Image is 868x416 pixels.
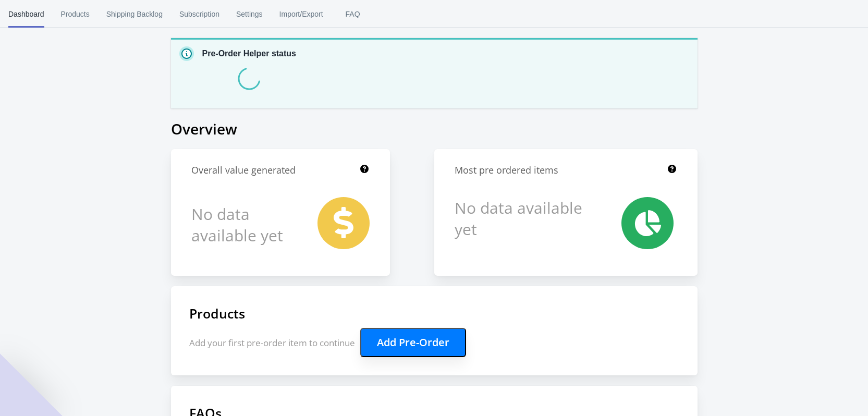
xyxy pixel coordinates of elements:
h1: Most pre ordered items [455,164,558,177]
h1: Products [189,304,679,322]
h1: Overview [171,119,698,139]
h1: No data available yet [455,197,584,240]
button: Add Pre-Order [360,328,466,357]
span: Settings [236,1,263,28]
h1: No data available yet [191,197,296,252]
p: Add your first pre-order item to continue [189,328,679,357]
span: Dashboard [8,1,44,28]
span: Products [61,1,90,28]
span: FAQ [340,1,366,28]
span: Import/Export [279,1,323,28]
span: Shipping Backlog [106,1,163,28]
h1: Overall value generated [191,164,296,177]
p: Pre-Order Helper status [202,47,297,60]
span: Subscription [179,1,219,28]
